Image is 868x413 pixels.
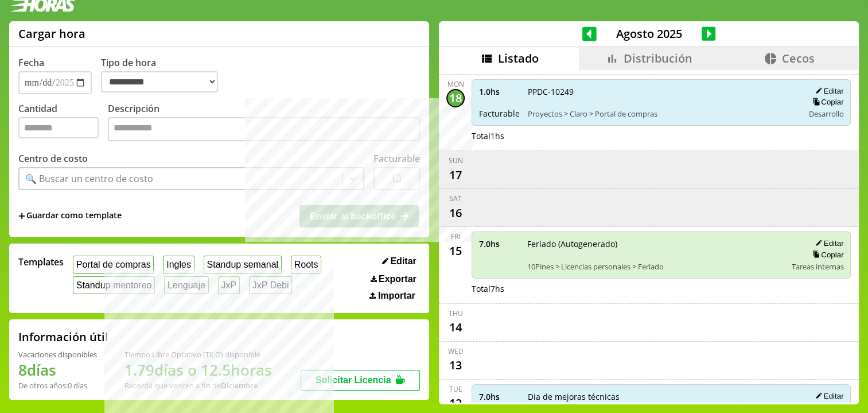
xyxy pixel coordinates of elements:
[18,26,85,41] h1: Cargar hora
[446,356,465,375] div: 13
[18,210,122,222] span: +Guardar como template
[373,152,420,165] label: Facturable
[218,276,240,294] button: JxP
[446,318,465,337] div: 14
[479,108,520,119] span: Facturable
[446,203,465,222] div: 16
[472,283,851,294] div: Total 7 hs
[528,109,795,119] span: Proyectos > Claro > Portal de compras
[18,329,108,345] h2: Información útil
[204,256,282,273] button: Standup semanal
[808,109,843,119] span: Desarrollo
[479,238,519,249] span: 7.0 hs
[809,250,843,260] button: Copiar
[812,86,843,96] button: Editar
[527,261,783,272] span: 10Pines > Licencias personales > Feriado
[446,89,465,107] div: 18
[25,172,153,185] div: 🔍 Buscar un centro de costo
[812,238,843,248] button: Editar
[479,86,520,97] span: 1.0 hs
[527,238,783,249] span: Feriado (Autogenerado)
[472,130,851,141] div: Total 1 hs
[18,380,97,391] div: De otros años: 0 días
[164,276,208,294] button: Lenguaje
[101,56,227,94] label: Tipo de hora
[498,51,539,66] span: Listado
[451,231,460,241] div: Fri
[449,384,462,394] div: Tue
[378,291,415,301] span: Importar
[18,152,88,165] label: Centro de costo
[624,51,692,66] span: Distribución
[479,391,520,402] span: 7.0 hs
[439,70,859,403] div: scrollable content
[18,210,25,222] span: +
[812,391,843,401] button: Editar
[316,375,391,385] span: Solicitar Licencia
[18,256,64,268] span: Templates
[446,165,465,184] div: 17
[108,117,420,141] textarea: Descripción
[597,26,702,41] span: Agosto 2025
[108,102,420,144] label: Descripción
[447,79,464,89] div: Mon
[124,349,272,360] div: Tiempo Libre Optativo (TiLO) disponible
[124,380,272,391] div: Recordá que vencen a fin de
[449,194,462,203] div: Sat
[124,360,272,380] h1: 1.79 días o 12.5 horas
[528,86,795,97] span: PPDC-10249
[446,394,465,412] div: 12
[449,156,463,165] div: Sun
[449,308,463,318] div: Thu
[390,256,416,267] span: Editar
[18,56,44,69] label: Fecha
[791,261,843,272] span: Tareas internas
[18,349,97,360] div: Vacaciones disponibles
[448,346,464,356] div: Wed
[18,117,99,138] input: Cantidad
[782,51,815,66] span: Cecos
[73,256,154,273] button: Portal de compras
[528,391,795,402] span: Dia de mejoras técnicas
[101,71,218,92] select: Tipo de hora
[163,256,194,273] button: Ingles
[809,97,843,107] button: Copiar
[379,256,420,267] button: Editar
[291,256,321,273] button: Roots
[249,276,292,294] button: JxP Debi
[18,102,108,144] label: Cantidad
[73,276,155,294] button: Standup mentoreo
[367,273,420,285] button: Exportar
[446,241,465,260] div: 15
[301,370,420,391] button: Solicitar Licencia
[379,274,417,284] span: Exportar
[18,360,97,380] h1: 8 días
[221,380,258,391] b: Diciembre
